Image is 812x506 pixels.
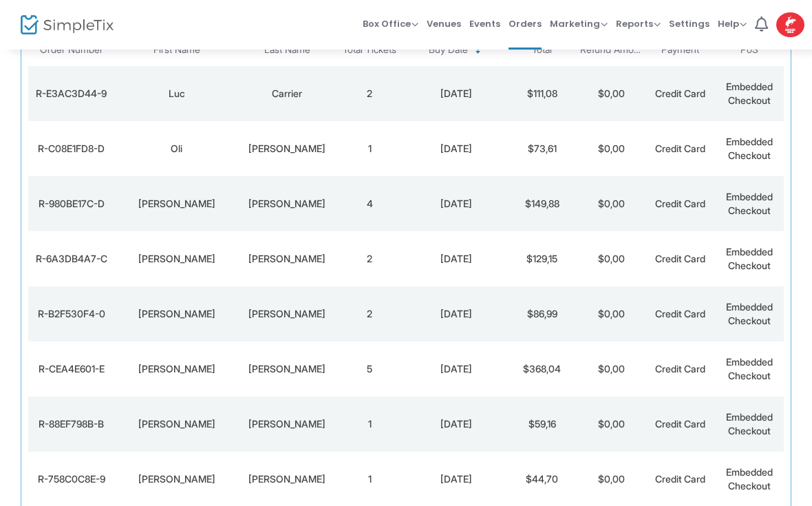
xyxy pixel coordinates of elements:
[407,197,504,211] div: 2025-08-16
[335,341,404,397] td: 5
[577,341,645,397] td: $0,00
[509,6,542,41] span: Orders
[242,307,332,321] div: Boulet
[655,87,705,99] span: Credit Card
[242,252,332,266] div: Michaud
[153,44,200,56] span: First Name
[740,44,758,56] span: PoS
[577,286,645,341] td: $0,00
[407,417,504,431] div: 2025-08-16
[655,473,705,485] span: Credit Card
[335,286,404,341] td: 2
[508,286,577,341] td: $86,99
[550,17,608,30] span: Marketing
[242,472,332,486] div: rouleau
[508,341,577,397] td: $368,04
[118,252,235,266] div: Jérôme
[32,472,111,486] div: R-758C0C8E-9
[407,472,504,486] div: 2025-08-16
[661,44,699,56] span: Payment
[726,301,773,326] span: Embedded Checkout
[32,307,111,321] div: R-B2F530F4-0
[508,121,577,176] td: $73,61
[473,45,484,56] span: Sortable
[508,176,577,231] td: $149,88
[118,142,235,156] div: Oli
[407,362,504,376] div: 2025-08-16
[726,136,773,161] span: Embedded Checkout
[508,397,577,452] td: $59,16
[242,87,332,101] div: Carrier
[242,197,332,211] div: Falardeau
[32,417,111,431] div: R-88EF798B-B
[508,34,577,66] th: Total
[335,231,404,286] td: 2
[655,363,705,375] span: Credit Card
[726,246,773,271] span: Embedded Checkout
[429,44,468,56] span: Buy Date
[655,308,705,319] span: Credit Card
[118,307,235,321] div: Marlene
[655,198,705,209] span: Credit Card
[118,362,235,376] div: Nicolas
[655,143,705,154] span: Credit Card
[118,472,235,486] div: bob
[118,417,235,431] div: JESSICA
[407,87,504,101] div: 2025-08-16
[469,6,500,41] span: Events
[407,252,504,266] div: 2025-08-16
[577,66,645,121] td: $0,00
[118,87,235,101] div: Luc
[335,66,404,121] td: 2
[508,231,577,286] td: $129,15
[32,142,111,156] div: R-C08E1FD8-D
[577,121,645,176] td: $0,00
[335,397,404,452] td: 1
[32,362,111,376] div: R-CEA4E601-E
[577,34,645,66] th: Refund Amount
[577,176,645,231] td: $0,00
[718,17,747,30] span: Help
[726,411,773,436] span: Embedded Checkout
[726,356,773,381] span: Embedded Checkout
[726,81,773,106] span: Embedded Checkout
[264,44,310,56] span: Last Name
[655,253,705,264] span: Credit Card
[616,17,661,30] span: Reports
[726,191,773,216] span: Embedded Checkout
[118,197,235,211] div: Jessica
[427,6,461,41] span: Venues
[407,142,504,156] div: 2025-08-16
[32,87,111,101] div: R-E3AC3D44-9
[669,6,709,41] span: Settings
[655,418,705,430] span: Credit Card
[335,34,404,66] th: Total Tickets
[32,197,111,211] div: R-980BE17C-D
[508,66,577,121] td: $111,08
[363,17,418,30] span: Box Office
[40,44,103,56] span: Order Number
[726,466,773,492] span: Embedded Checkout
[32,252,111,266] div: R-6A3DB4A7-C
[335,121,404,176] td: 1
[577,231,645,286] td: $0,00
[242,417,332,431] div: NOEL
[242,142,332,156] div: Saillant
[242,362,332,376] div: Roy
[577,397,645,452] td: $0,00
[335,176,404,231] td: 4
[407,307,504,321] div: 2025-08-16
